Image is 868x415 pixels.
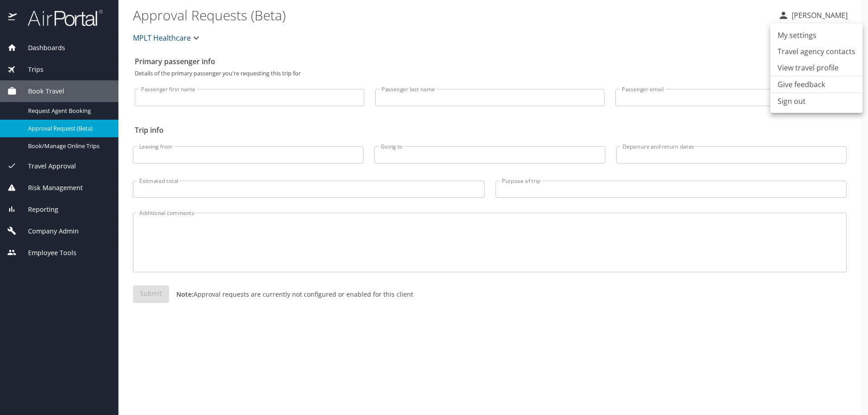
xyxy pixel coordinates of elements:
[770,27,863,43] a: My settings
[778,79,825,90] a: Give feedback
[770,93,863,109] li: Sign out
[770,43,863,60] a: Travel agency contacts
[770,60,863,76] a: View travel profile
